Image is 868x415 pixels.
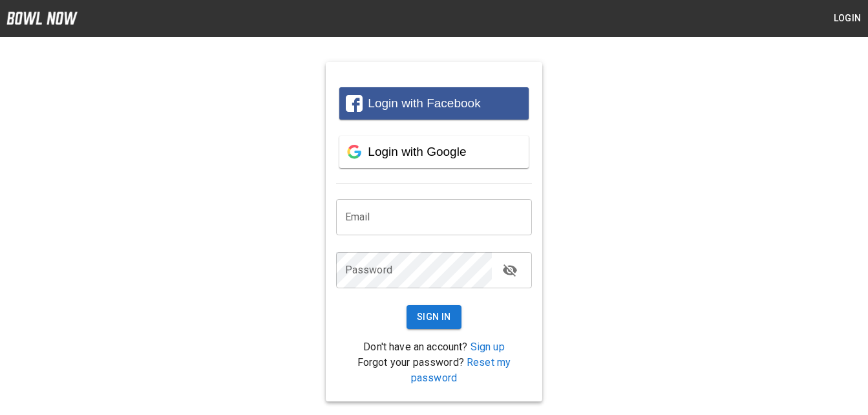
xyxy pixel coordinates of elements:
[336,355,533,386] p: Forgot your password?
[497,257,523,283] button: toggle password visibility
[411,356,511,384] a: Reset my password
[471,341,505,353] a: Sign up
[6,12,78,25] img: logo
[339,87,529,120] button: Login with Facebook
[339,136,529,168] button: Login with Google
[368,145,466,158] span: Login with Google
[827,6,868,30] button: Login
[368,96,480,110] span: Login with Facebook
[407,305,461,329] button: Sign In
[336,339,533,355] p: Don't have an account?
